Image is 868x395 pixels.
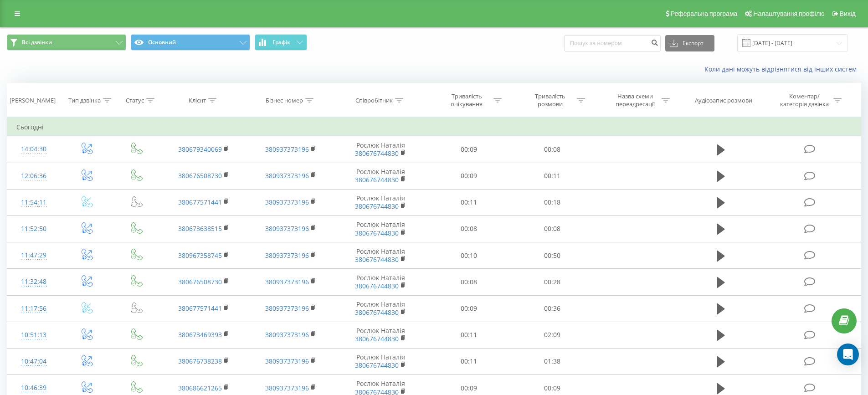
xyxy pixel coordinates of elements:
td: 00:50 [511,242,594,269]
a: 380676744830 [355,175,399,184]
div: 10:51:13 [16,326,51,344]
a: 380676744830 [355,282,399,290]
a: 380937373196 [265,171,309,180]
a: 380937373196 [265,198,309,206]
td: 00:08 [427,269,511,295]
td: Рослюк Наталія [334,348,427,374]
a: 380676744830 [355,229,399,237]
a: 380677571441 [178,198,222,206]
a: 380676744830 [355,334,399,343]
div: 11:47:29 [16,246,51,264]
button: Графік [255,34,307,51]
a: 380673469393 [178,330,222,339]
span: Графік [272,39,290,46]
a: 380937373196 [265,357,309,365]
div: 10:47:04 [16,353,51,370]
div: Тип дзвінка [68,97,101,104]
a: 380686621265 [178,384,222,392]
div: Статус [126,97,144,104]
a: 380677571441 [178,304,222,313]
div: Назва схеми переадресації [611,92,659,108]
td: Рослюк Наталія [334,163,427,189]
td: 00:09 [427,136,511,163]
td: Рослюк Наталія [334,295,427,322]
div: 11:54:11 [16,194,51,211]
td: 02:09 [511,322,594,348]
a: 380676738238 [178,357,222,365]
span: Вихід [840,10,856,17]
div: Аудіозапис розмови [695,97,752,104]
span: Налаштування профілю [753,10,824,17]
a: 380937373196 [265,251,309,260]
a: 380937373196 [265,145,309,154]
td: 00:36 [511,295,594,322]
input: Пошук за номером [564,35,661,51]
a: 380679340069 [178,145,222,154]
td: 00:10 [427,242,511,269]
a: 380937373196 [265,384,309,392]
a: 380937373196 [265,330,309,339]
td: 00:09 [427,163,511,189]
td: Рослюк Наталія [334,189,427,215]
a: Коли дані можуть відрізнятися вiд інших систем [704,65,861,73]
div: 12:06:36 [16,167,51,185]
button: Основний [131,34,250,51]
a: 380676508730 [178,277,222,286]
a: 380673638515 [178,224,222,233]
td: Рослюк Наталія [334,269,427,295]
div: Тривалість очікування [442,92,491,108]
span: Всі дзвінки [22,39,52,46]
a: 380676744830 [355,255,399,264]
a: 380937373196 [265,224,309,233]
td: 00:11 [427,322,511,348]
td: Рослюк Наталія [334,136,427,163]
a: 380937373196 [265,277,309,286]
a: 380676744830 [355,202,399,210]
td: 01:38 [511,348,594,374]
div: Тривалість розмови [526,92,575,108]
td: 00:09 [427,295,511,322]
button: Всі дзвінки [7,34,126,51]
td: 00:11 [427,348,511,374]
a: 380967358745 [178,251,222,260]
div: Бізнес номер [266,97,303,104]
div: 11:32:48 [16,273,51,291]
div: Коментар/категорія дзвінка [778,92,831,108]
td: 00:08 [427,215,511,242]
td: 00:18 [511,189,594,215]
a: 380676744830 [355,361,399,369]
span: Реферальна програма [671,10,738,17]
div: 14:04:30 [16,140,51,158]
button: Експорт [665,35,714,51]
div: Клієнт [189,97,206,104]
td: 00:28 [511,269,594,295]
td: 00:11 [511,163,594,189]
a: 380676508730 [178,171,222,180]
div: [PERSON_NAME] [10,97,56,104]
td: 00:08 [511,215,594,242]
td: Рослюк Наталія [334,215,427,242]
td: Рослюк Наталія [334,242,427,269]
a: 380676744830 [355,308,399,317]
div: 11:17:56 [16,300,51,318]
td: Сьогодні [7,118,861,136]
td: Рослюк Наталія [334,322,427,348]
a: 380676744830 [355,149,399,158]
td: 00:08 [511,136,594,163]
div: Співробітник [355,97,393,104]
td: 00:11 [427,189,511,215]
a: 380937373196 [265,304,309,313]
div: 11:52:50 [16,220,51,238]
div: Open Intercom Messenger [837,344,859,365]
